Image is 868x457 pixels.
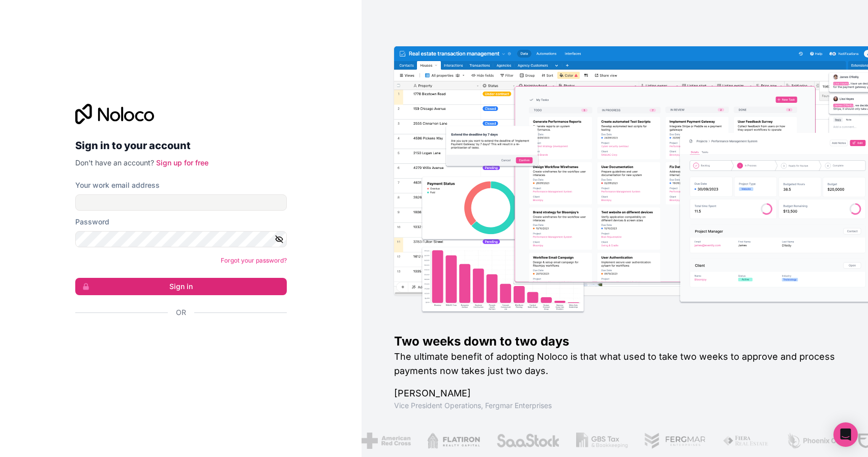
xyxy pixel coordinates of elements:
span: Or [176,307,186,318]
span: Don't have an account? [75,158,154,167]
img: /assets/american-red-cross-BAupjrZR.png [360,433,409,449]
img: /assets/flatiron-C8eUkumj.png [426,433,479,449]
input: Email address [75,194,287,211]
h1: [PERSON_NAME] [394,386,835,401]
label: Your work email address [75,180,160,190]
div: Open Intercom Messenger [833,422,858,447]
a: Sign up for free [156,158,208,167]
img: /assets/gbstax-C-GtDUiK.png [575,433,627,449]
h1: Vice President Operations , Fergmar Enterprises [394,401,835,411]
h2: The ultimate benefit of adopting Noloco is that what used to take two weeks to approve and proces... [394,350,835,378]
h2: Sign in to your account [75,136,287,155]
input: Password [75,231,287,247]
img: /assets/fiera-fwj2N5v4.png [721,433,769,449]
button: Sign in [75,278,287,295]
img: /assets/saastock-C6Zbiodz.png [495,433,559,449]
img: /assets/phoenix-BREaitsQ.png [785,433,840,449]
h1: Two weeks down to two days [394,333,835,350]
a: Forgot your password? [221,256,287,264]
img: /assets/fergmar-CudnrXN5.png [643,433,705,449]
label: Password [75,217,109,227]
